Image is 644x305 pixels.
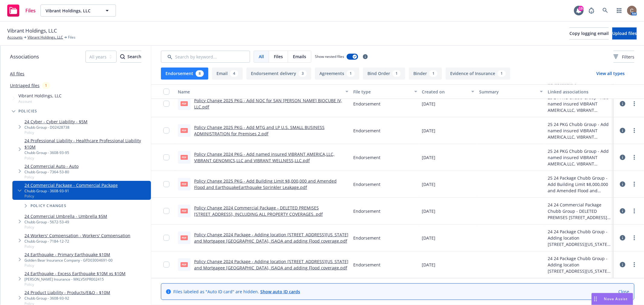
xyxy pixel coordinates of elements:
[24,137,149,150] a: 24 Professional Liability - Healthcare Professional Liability $10M
[422,127,436,134] span: [DATE]
[7,35,23,40] a: Accounts
[548,148,611,167] div: 25 24 PKG Chubb Group - Add named insured VIBRANT AMERICA,LLC, VIBRANT GENOMICS,LLC and VIBRANT W...
[120,51,141,63] button: SearchSearch
[178,89,342,95] div: Name
[259,53,264,60] span: All
[181,182,188,186] span: pdf
[30,204,66,208] span: Policy changes
[422,262,436,268] span: [DATE]
[548,94,611,113] div: 25 24 PKG Chubb Group - Add named insured VIBRANT AMERICA,LLC, VIBRANT GENOMICS,LLC and VIBRANT W...
[422,208,436,214] span: [DATE]
[631,100,638,107] a: more
[24,289,110,296] a: 24 Product Liability - Products/E&O - $10M
[194,232,348,244] a: Policy Change 2024 Package - Adding location [STREET_ADDRESS][US_STATE] and Mortgagee [GEOGRAPHIC...
[24,169,78,175] div: Chubb Group - 7364-53-80
[274,53,283,60] span: Files
[353,262,380,268] span: Endorsement
[163,208,169,214] input: Toggle Row Selected
[46,8,98,14] span: Vibrant Holdings, LLC
[24,270,126,277] a: 24 Earthquake - Excess Earthquake $10M xs $10M
[477,84,545,99] button: Summary
[161,68,208,80] button: Endorsement
[498,70,506,77] div: 1
[353,235,380,241] span: Endorsement
[479,89,536,95] div: Summary
[422,89,468,95] div: Created on
[612,27,637,39] button: Upload files
[548,89,611,95] div: Linked associations
[353,127,380,134] span: Endorsement
[24,150,149,155] div: Chubb Group - 3608-93-95
[24,182,118,188] a: 24 Commercial Package - Commercial Package
[163,262,169,268] input: Toggle Row Selected
[24,232,130,239] a: 24 Workers' Compensation - Workers' Compensation
[120,51,141,62] div: Search
[161,51,250,63] input: Search by keyword...
[24,263,113,268] span: Policy
[618,288,629,295] a: Close
[614,51,634,63] button: Filters
[18,93,62,99] span: Vibrant Holdings, LLC
[68,35,75,40] span: Files
[631,127,638,134] a: more
[422,101,436,107] span: [DATE]
[18,99,62,104] span: Account
[422,154,436,161] span: [DATE]
[24,156,149,161] span: Policy
[631,234,638,241] a: more
[353,89,410,95] div: File type
[260,289,300,294] a: Show auto ID cards
[230,70,238,77] div: 4
[422,181,436,187] span: [DATE]
[163,89,169,95] input: Select all
[24,175,78,180] span: Policy
[420,84,477,99] button: Created on
[194,205,323,217] a: Policy Change 2024 Commercial Package - DELETED PREMISES [STREET_ADDRESS], INCLUDING ALL PROPERTY...
[212,68,243,80] button: Email
[10,71,24,77] a: All files
[627,6,637,15] img: photo
[24,188,118,193] div: Chubb Group - 3608-93-91
[548,202,611,221] div: 24 24 Commercial Package Chubb Group - DELETED PREMISES [STREET_ADDRESS], INCLUDING ALL PROPERTY ...
[25,8,36,13] span: Files
[24,225,107,230] span: Policy
[392,70,401,77] div: 1
[163,181,169,187] input: Toggle Row Selected
[163,235,169,241] input: Toggle Row Selected
[353,181,380,187] span: Endorsement
[347,70,355,77] div: 1
[24,258,113,263] div: Golden Bear Insurance Company - GFD03004691-00
[612,30,637,36] span: Upload files
[24,130,88,135] span: Policy
[631,261,638,268] a: more
[24,251,113,258] a: 24 Earthquake - Primary Earthquake $10M
[363,68,405,80] button: Bind Order
[181,209,188,213] span: pdf
[631,154,638,161] a: more
[173,288,300,295] span: Files labeled as "Auto ID card" are hidden.
[181,262,188,267] span: pdf
[181,235,188,240] span: pdf
[548,121,611,140] div: 25 24 PKG Chubb Group - Add named insured VIBRANT AMERICA,LLC, VIBRANT GENOMICS,LLC and VIBRANT W...
[7,27,57,35] span: Vibrant Holdings, LLC
[24,282,126,287] span: Policy
[585,5,598,17] a: Report a Bug
[10,53,39,61] span: Associations
[24,213,107,219] a: 24 Commercial Umbrella - Umbrella $5M
[545,84,614,99] button: Linked associations
[353,101,380,107] span: Endorsement
[163,127,169,134] input: Toggle Row Selected
[599,5,611,17] a: Search
[353,154,380,161] span: Endorsement
[446,68,510,80] button: Evidence of Insurance
[613,5,625,17] a: Switch app
[351,84,419,99] button: File type
[163,154,169,160] input: Toggle Row Selected
[181,155,188,159] span: pdf
[315,54,344,59] span: Show nested files
[194,259,348,271] a: Policy Change 2024 Package - Adding location [STREET_ADDRESS][US_STATE] and Mortgagee [GEOGRAPHIC...
[548,175,611,194] div: 25 24 Package Chubb Group - Add Building Limit $8,000,000 and Amended Flood and Earthquake/Earthq...
[40,5,116,17] button: Vibrant Holdings, LLC
[569,27,609,39] button: Copy logging email
[24,296,110,301] div: Chubb Group - 3608-93-92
